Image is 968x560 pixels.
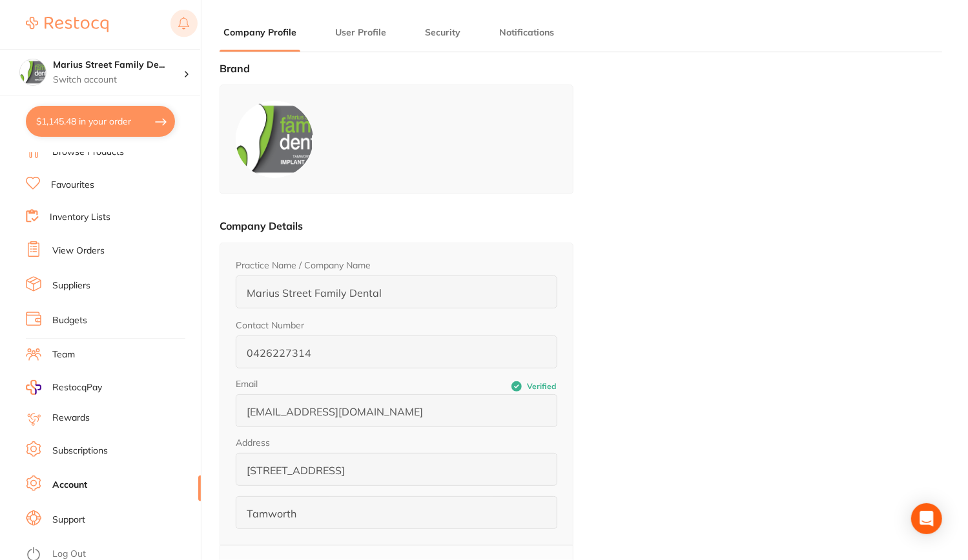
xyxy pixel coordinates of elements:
span: RestocqPay [52,381,102,394]
div: Open Intercom Messenger [911,503,942,534]
legend: Address [236,437,270,448]
a: Suppliers [52,279,90,292]
img: RestocqPay [26,380,41,395]
h4: Marius Street Family Dental [53,59,183,72]
a: Account [52,479,87,492]
a: View Orders [52,245,105,257]
a: Inventory Lists [50,211,110,224]
label: Practice Name / Company Name [236,260,371,270]
img: Marius Street Family Dental [20,59,46,85]
a: Restocq Logo [26,10,108,39]
a: Browse Products [52,146,124,159]
a: Team [52,348,75,361]
button: Security [421,26,464,39]
label: Contact Number [236,320,304,330]
img: logo [236,101,313,178]
a: Favourites [51,179,94,192]
label: Brand [220,62,250,75]
a: Subscriptions [52,445,108,457]
label: Email [236,379,396,389]
button: Company Profile [220,26,300,39]
button: $1,145.48 in your order [26,106,175,137]
button: Notifications [495,26,558,39]
a: Budgets [52,314,87,327]
a: Rewards [52,412,90,425]
a: RestocqPay [26,380,102,395]
img: Restocq Logo [26,17,108,32]
span: Verified [527,382,556,391]
label: Company Details [220,219,303,232]
p: Switch account [53,74,183,86]
button: User Profile [331,26,390,39]
a: Support [52,514,85,526]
